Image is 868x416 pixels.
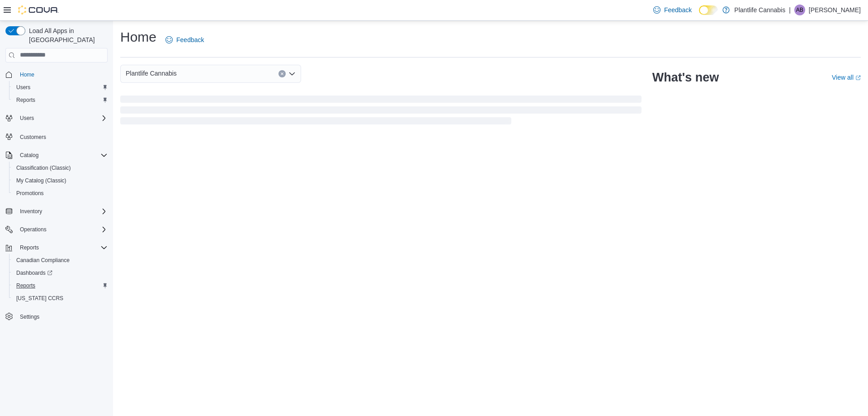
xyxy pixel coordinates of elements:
button: Operations [2,223,111,236]
span: Feedback [664,5,692,14]
span: Reports [13,95,108,105]
button: Users [16,113,38,124]
svg: External link [855,75,861,81]
span: Users [16,84,30,91]
span: Settings [16,311,108,322]
span: Home [20,71,34,78]
nav: Complex example [5,64,108,347]
span: Canadian Compliance [13,255,108,266]
span: Settings [20,313,39,320]
button: Inventory [2,205,111,218]
a: [US_STATE] CCRS [13,293,67,304]
span: Promotions [13,188,108,199]
span: Home [16,69,108,80]
a: Reports [13,280,39,291]
span: Classification (Classic) [16,164,71,172]
span: Inventory [16,206,108,217]
span: AB [796,5,803,15]
a: Promotions [13,188,47,199]
button: Operations [16,224,50,235]
span: Customers [16,131,108,142]
span: Dashboards [13,268,108,278]
span: Reports [20,244,39,251]
button: Catalog [2,149,111,162]
span: Catalog [20,152,38,159]
button: Reports [9,94,111,106]
a: Dashboards [9,267,111,279]
span: [US_STATE] CCRS [16,295,63,302]
span: Load All Apps in [GEOGRAPHIC_DATA] [25,26,108,44]
span: Reports [16,242,108,253]
a: Feedback [650,1,695,19]
p: | [789,5,791,15]
button: Reports [16,242,42,253]
button: Users [2,112,111,124]
span: Washington CCRS [13,293,108,304]
img: Cova [18,5,59,14]
h2: What's new [652,70,719,85]
span: Inventory [20,208,42,215]
a: View allExternal link [832,74,861,81]
button: Users [9,81,111,94]
button: Home [2,68,111,81]
a: Home [16,69,38,80]
p: [PERSON_NAME] [809,5,861,15]
span: Operations [16,224,108,235]
div: Aran Bhagrath [794,5,805,15]
button: Reports [9,279,111,292]
a: My Catalog (Classic) [13,175,70,186]
button: Catalog [16,150,42,161]
a: Reports [13,95,39,105]
a: Settings [16,311,43,322]
a: Canadian Compliance [13,255,73,266]
span: Reports [16,96,35,104]
button: Customers [2,130,111,143]
button: Reports [2,241,111,254]
button: Settings [2,310,111,323]
a: Classification (Classic) [13,163,75,173]
button: Classification (Classic) [9,162,111,174]
span: Reports [16,282,35,289]
a: Dashboards [13,268,56,278]
p: Plantlife Cannabis [734,5,785,15]
span: Operations [20,226,47,233]
a: Users [13,82,34,93]
span: Feedback [176,35,204,44]
input: Dark Mode [699,5,718,15]
span: My Catalog (Classic) [16,177,66,184]
button: [US_STATE] CCRS [9,292,111,305]
span: Classification (Classic) [13,163,108,173]
span: Dashboards [16,269,52,277]
button: Clear input [278,70,286,77]
button: My Catalog (Classic) [9,174,111,187]
span: Promotions [16,190,44,197]
a: Customers [16,132,50,143]
button: Promotions [9,187,111,200]
span: Canadian Compliance [16,257,70,264]
span: Reports [13,280,108,291]
a: Feedback [162,31,208,49]
span: Users [16,113,108,124]
button: Open list of options [288,70,296,77]
span: Catalog [16,150,108,161]
button: Canadian Compliance [9,254,111,267]
span: Plantlife Cannabis [126,68,177,79]
h1: Home [120,28,156,46]
button: Inventory [16,206,46,217]
span: Users [20,115,34,122]
span: Users [13,82,108,93]
span: My Catalog (Classic) [13,175,108,186]
span: Loading [120,97,642,126]
span: Customers [20,134,46,141]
